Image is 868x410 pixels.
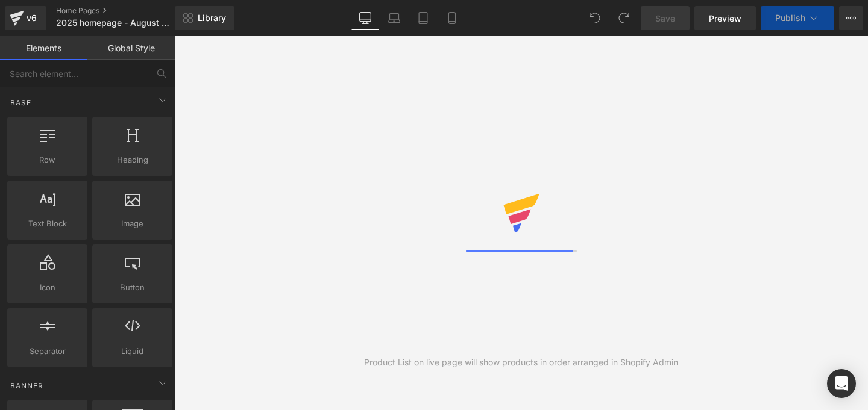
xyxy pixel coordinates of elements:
[775,13,805,23] span: Publish
[11,281,84,294] span: Icon
[380,6,409,30] a: Laptop
[409,6,438,30] a: Tablet
[11,154,84,166] span: Row
[655,12,675,25] span: Save
[351,6,380,30] a: Desktop
[612,6,636,30] button: Redo
[96,154,169,166] span: Heading
[364,356,678,369] div: Product List on live page will show products in order arranged in Shopify Admin
[709,12,741,25] span: Preview
[175,6,234,30] a: New Library
[96,217,169,230] span: Image
[761,6,834,30] button: Publish
[839,6,863,30] button: More
[11,217,84,230] span: Text Block
[827,369,856,398] div: Open Intercom Messenger
[56,6,195,16] a: Home Pages
[583,6,607,30] button: Undo
[11,345,84,358] span: Separator
[9,97,33,108] span: Base
[96,281,169,294] span: Button
[438,6,467,30] a: Mobile
[24,10,39,26] div: v6
[5,6,46,30] a: v6
[56,18,172,28] span: 2025 homepage - August Sale
[87,36,175,60] a: Global Style
[198,13,226,23] span: Library
[9,380,45,391] span: Banner
[96,345,169,358] span: Liquid
[694,6,756,30] a: Preview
